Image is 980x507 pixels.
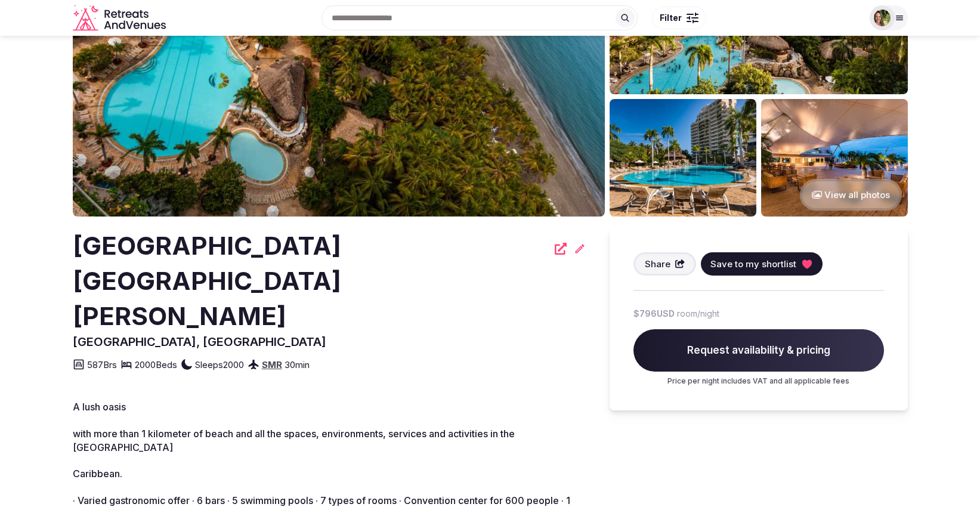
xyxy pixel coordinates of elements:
[73,5,168,32] svg: Retreats and Venues company logo
[677,308,719,320] span: room/night
[73,228,548,333] h2: [GEOGRAPHIC_DATA] [GEOGRAPHIC_DATA][PERSON_NAME]
[87,358,117,371] span: 587 Brs
[262,359,282,370] a: SMR
[633,252,697,276] button: Share
[73,428,515,453] span: with more than 1 kilometer of beach and all the spaces, environments, services and activities in ...
[633,329,884,372] span: Request availability & pricing
[633,308,675,320] span: $796 USD
[874,10,891,26] img: Shay Tippie
[701,252,823,276] button: Save to my shortlist
[800,179,902,211] button: View all photos
[73,468,122,480] span: Caribbean.
[135,358,177,371] span: 2000 Beds
[285,358,310,371] span: 30 min
[610,99,756,217] img: Venue gallery photo
[633,376,884,387] p: Price per night includes VAT and all applicable fees
[645,258,670,270] span: Share
[660,12,682,24] span: Filter
[710,258,796,270] span: Save to my shortlist
[761,99,908,217] img: Venue gallery photo
[73,335,326,349] span: [GEOGRAPHIC_DATA], [GEOGRAPHIC_DATA]
[652,7,706,29] button: Filter
[73,5,168,32] a: Visit the homepage
[73,401,126,413] span: A lush oasis
[195,358,244,371] span: Sleeps 2000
